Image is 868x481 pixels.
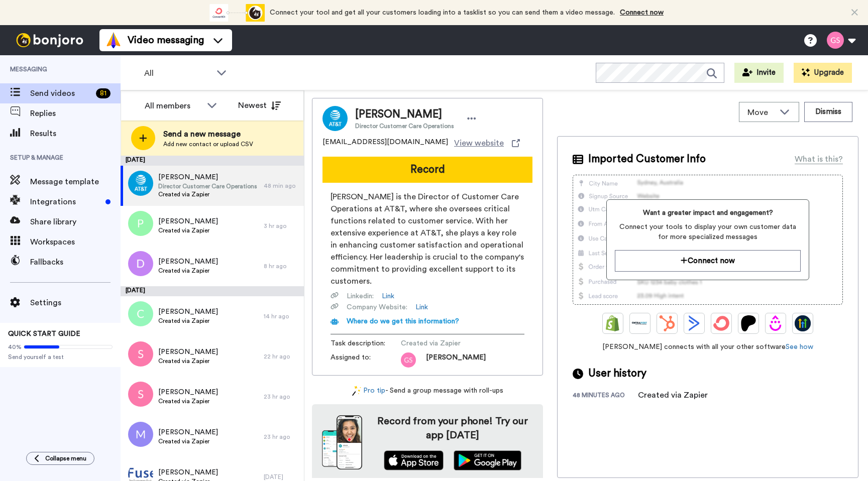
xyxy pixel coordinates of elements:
[158,317,218,325] span: Created via Zapier
[30,176,121,188] span: Message template
[128,301,153,326] img: c.png
[158,437,218,445] span: Created via Zapier
[128,171,153,196] img: 9c87d878-ce11-4aa5-888b-3e3522935e10.png
[231,95,288,115] button: Newest
[264,222,299,230] div: 3 hr ago
[331,191,524,287] span: [PERSON_NAME] is the Director of Customer Care Operations at AT&T, where she oversees critical fu...
[588,152,706,167] span: Imported Customer Info
[264,312,299,320] div: 14 hr ago
[158,267,218,275] span: Created via Zapier
[794,63,852,83] button: Upgrade
[615,222,800,242] span: Connect your tools to display your own customer data for more specialized messages
[384,450,444,470] img: appstore
[573,342,843,352] span: [PERSON_NAME] connects with all your other software
[30,216,121,228] span: Share library
[331,352,401,368] span: Assigned to:
[264,393,299,401] div: 23 hr ago
[158,190,257,198] span: Created via Zapier
[659,315,675,331] img: Hubspot
[740,315,756,331] img: Patreon
[795,315,811,331] img: GoHighLevel
[372,414,533,442] h4: Record from your phone! Try our app [DATE]
[264,182,299,190] div: 48 min ago
[322,137,448,149] span: [EMAIL_ADDRESS][DOMAIN_NAME]
[352,386,361,396] img: magic-wand.svg
[786,343,813,350] a: See how
[128,382,153,407] img: s.png
[96,88,111,98] div: 81
[331,338,401,348] span: Task description :
[30,128,121,140] span: Results
[322,106,348,131] img: Image of Beverly
[382,291,394,301] a: Link
[264,352,299,360] div: 22 hr ago
[158,226,218,234] span: Created via Zapier
[8,343,22,351] span: 40%
[747,106,775,118] span: Move
[605,315,621,331] img: Shopify
[355,107,454,122] span: [PERSON_NAME]
[158,216,218,226] span: [PERSON_NAME]
[30,107,121,119] span: Replies
[401,338,496,348] span: Created via Zapier
[128,422,153,447] img: m.png
[158,427,218,437] span: [PERSON_NAME]
[8,353,113,361] span: Send yourself a test
[620,9,664,16] a: Connect now
[8,330,80,337] span: QUICK START GUIDE
[713,315,729,331] img: ConvertKit
[144,67,211,79] span: All
[347,291,374,301] span: Linkedin :
[158,257,218,267] span: [PERSON_NAME]
[264,433,299,441] div: 23 hr ago
[352,386,385,396] a: Pro tip
[454,450,521,470] img: playstore
[426,352,486,368] span: [PERSON_NAME]
[145,100,202,112] div: All members
[128,341,153,367] img: s.png
[615,250,800,272] button: Connect now
[264,262,299,270] div: 8 hr ago
[158,467,218,477] span: [PERSON_NAME]
[573,391,638,401] div: 48 minutes ago
[30,196,101,208] span: Integrations
[30,256,121,268] span: Fallbacks
[121,156,304,166] div: [DATE]
[30,297,121,309] span: Settings
[312,386,543,396] div: - Send a group message with roll-ups
[158,182,257,190] span: Director Customer Care Operations
[30,236,121,248] span: Workspaces
[163,128,253,140] span: Send a new message
[128,33,204,47] span: Video messaging
[128,251,153,276] img: d.png
[615,208,800,218] span: Want a greater impact and engagement?
[158,172,257,182] span: [PERSON_NAME]
[347,302,407,312] span: Company Website :
[804,102,852,122] button: Dismiss
[128,211,153,236] img: p.png
[686,315,702,331] img: ActiveCampaign
[734,63,784,83] button: Invite
[264,473,299,481] div: [DATE]
[768,315,784,331] img: Drip
[638,389,708,401] div: Created via Zapier
[632,315,648,331] img: Ontraport
[30,87,92,99] span: Send videos
[158,307,218,317] span: [PERSON_NAME]
[158,357,218,365] span: Created via Zapier
[158,347,218,357] span: [PERSON_NAME]
[270,9,615,16] span: Connect your tool and get all your customers loading into a tasklist so you can send them a video...
[163,140,253,148] span: Add new contact or upload CSV
[45,454,86,462] span: Collapse menu
[158,387,218,397] span: [PERSON_NAME]
[158,397,218,405] span: Created via Zapier
[209,4,265,22] div: animation
[454,137,520,149] a: View website
[454,137,504,149] span: View website
[415,302,428,312] a: Link
[795,153,843,165] div: What is this?
[322,157,532,183] button: Record
[355,122,454,130] span: Director Customer Care Operations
